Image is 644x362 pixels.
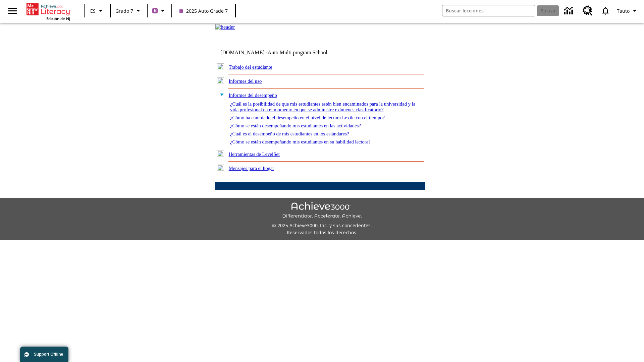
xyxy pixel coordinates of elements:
span: Support Offline [34,352,63,357]
span: B [154,6,157,15]
button: Grado: Grado 7, Elige un grado [113,5,145,17]
a: Centro de información [560,2,579,20]
img: header [215,24,235,30]
a: Notificaciones [597,2,614,19]
a: Mensajes para el hogar [229,166,274,171]
span: Tauto [617,7,630,14]
div: Portada [26,2,70,21]
a: Herramientas de LevelSet [229,152,280,157]
button: Perfil/Configuración [614,5,641,17]
a: Informes del uso [229,78,262,84]
span: 2025 Auto Grade 7 [179,7,228,14]
a: ¿Cómo se están desempeñando mis estudiantes en su habilidad lectora? [230,139,371,144]
a: ¿Cuál es la posibilidad de que mis estudiantes estén bien encaminados para la universidad y la vi... [230,101,415,112]
a: Trabajo del estudiante [229,64,272,70]
button: Abrir el menú lateral [3,1,22,21]
img: minus.gif [217,92,224,98]
span: Grado 7 [115,7,133,14]
a: Centro de recursos, Se abrirá en una pestaña nueva. [579,2,597,20]
span: ES [90,7,96,14]
a: Informes del desempeño [229,93,277,98]
nobr: Auto Multi program School [268,50,327,55]
button: Support Offline [20,347,68,362]
img: plus.gif [217,165,224,171]
a: ¿Cómo se están desempeñando mis estudiantes en las actividades? [230,123,361,128]
input: Buscar campo [442,5,535,16]
img: plus.gif [217,63,224,69]
img: plus.gif [217,150,224,157]
img: plus.gif [217,77,224,83]
a: ¿Cómo ha cambiado el desempeño en el nivel de lectura Lexile con el tiempo? [230,115,385,120]
button: Lenguaje: ES, Selecciona un idioma [87,5,108,17]
td: [DOMAIN_NAME] - [220,50,344,56]
button: Boost El color de la clase es morado/púrpura. Cambiar el color de la clase. [150,5,169,17]
img: Achieve3000 Differentiate Accelerate Achieve [282,202,362,219]
a: ¿Cuál es el desempeño de mis estudiantes en los estándares? [230,131,349,136]
span: Edición de NJ [46,16,70,21]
